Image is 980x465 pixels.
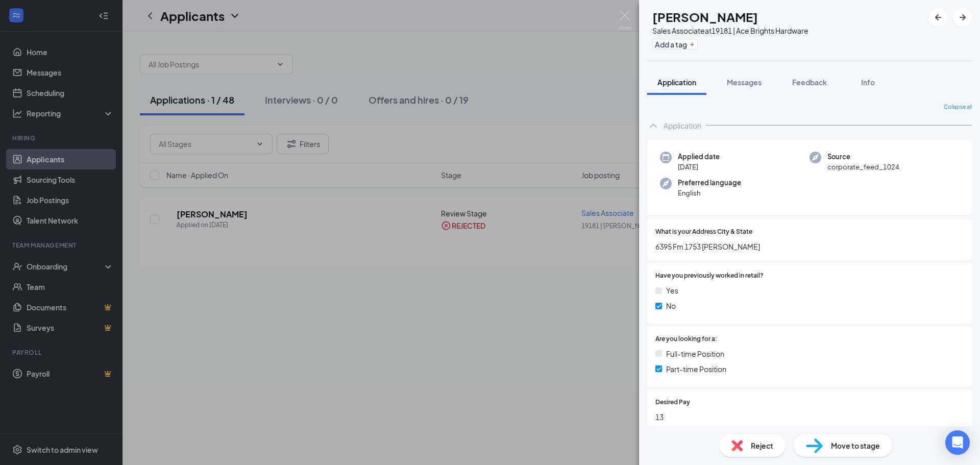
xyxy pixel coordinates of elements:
span: Desired Pay [655,398,690,407]
span: Application [657,78,696,87]
span: Full-time Position [666,348,724,359]
span: Messages [727,78,762,87]
span: Info [861,78,875,87]
div: Sales Associate at 19181 | Ace Brights Hardware [652,26,808,36]
svg: ArrowLeftNew [932,11,944,23]
span: Yes [666,285,678,296]
svg: Plus [689,41,695,47]
div: Open Intercom Messenger [945,430,970,455]
span: Have you previously worked in retail? [655,271,764,281]
span: Preferred language [678,178,741,188]
svg: ArrowRight [957,11,969,23]
span: Collapse all [944,103,972,111]
span: 6395 Fm 1753 [PERSON_NAME] [655,241,964,252]
button: ArrowRight [953,8,972,27]
button: PlusAdd a tag [652,39,698,50]
span: Reject [751,440,773,451]
span: No [666,300,676,311]
button: ArrowLeftNew [929,8,947,27]
div: Application [664,120,701,131]
span: Part-time Position [666,363,726,375]
span: 13 [655,411,964,423]
span: [DATE] [678,162,720,172]
span: Source [827,152,899,162]
span: Move to stage [831,440,880,451]
span: Feedback [792,78,827,87]
span: Applied date [678,152,720,162]
span: Are you looking for a: [655,334,717,344]
svg: ChevronUp [647,119,659,132]
h1: [PERSON_NAME] [652,8,758,26]
span: English [678,188,741,198]
span: corporate_feed_1024 [827,162,899,172]
span: What is your Address City & State [655,227,752,237]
